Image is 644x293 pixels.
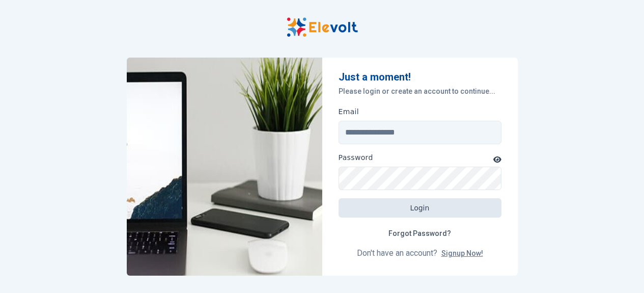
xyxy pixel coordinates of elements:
[339,152,373,163] label: Password
[339,106,359,117] label: Email
[339,247,501,259] p: Don't have an account?
[127,58,322,276] img: Elevolt
[339,86,501,96] p: Please login or create an account to continue...
[339,198,501,218] button: Login
[380,224,459,243] a: Forgot Password?
[339,70,501,84] p: Just a moment!
[287,17,358,37] img: Elevolt
[441,249,483,257] a: Signup Now!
